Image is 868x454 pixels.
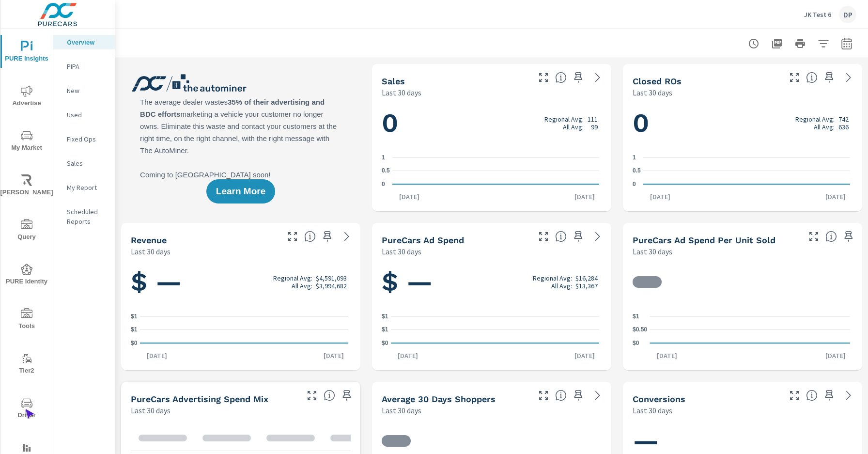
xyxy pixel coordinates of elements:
h1: 0 [382,107,602,140]
p: Scheduled Reports [67,207,107,226]
text: $1 [633,313,639,320]
h1: $ — [131,266,351,298]
h5: Closed ROs [633,76,682,86]
p: [DATE] [650,351,684,360]
span: A rolling 30 day total of daily Shoppers on the dealership website, averaged over the selected da... [555,390,567,401]
p: $16,284 [575,274,598,282]
p: New [67,86,107,95]
text: $0 [633,340,639,346]
h5: Revenue [131,235,167,245]
a: See more details in report [590,70,605,85]
span: PURE Insights [3,41,50,64]
button: Make Fullscreen [304,388,320,403]
p: Overview [67,37,107,47]
span: Save this to your personalized report [339,388,355,403]
div: Fixed Ops [53,132,115,146]
text: 1 [382,154,385,161]
a: See more details in report [590,229,605,244]
span: Save this to your personalized report [841,229,856,244]
p: [DATE] [568,351,602,360]
span: Number of vehicles sold by the dealership over the selected date range. [Source: This data is sou... [555,72,567,83]
span: Learn More [216,187,265,196]
p: [DATE] [643,192,677,202]
button: Make Fullscreen [787,388,802,403]
a: See more details in report [841,388,856,403]
p: [DATE] [140,351,174,360]
p: [DATE] [392,192,426,202]
span: The number of dealer-specified goals completed by a visitor. [Source: This data is provided by th... [806,390,818,401]
p: $3,994,682 [316,282,347,290]
p: Last 30 days [633,405,672,416]
p: [DATE] [317,351,351,360]
p: Regional Avg: [544,115,584,123]
text: 0.5 [382,168,390,174]
span: Query [3,219,50,243]
div: My Report [53,180,115,195]
p: 111 [588,115,598,123]
h5: Conversions [633,394,685,404]
span: Tier2 [3,353,50,376]
p: Used [67,110,107,120]
div: Overview [53,35,115,49]
span: Total cost of media for all PureCars channels for the selected dealership group over the selected... [555,231,567,242]
button: Make Fullscreen [536,70,551,85]
span: Save this to your personalized report [571,229,586,244]
p: Regional Avg: [795,115,835,123]
p: PIPA [67,62,107,71]
button: Make Fullscreen [536,388,551,403]
div: PIPA [53,59,115,74]
p: All Avg: [814,123,835,131]
span: [PERSON_NAME] [3,174,50,198]
p: JK Test 6 [804,10,831,19]
span: Save this to your personalized report [821,388,837,403]
h5: Average 30 Days Shoppers [382,394,496,404]
p: All Avg: [292,282,312,290]
h5: PureCars Ad Spend Per Unit Sold [633,235,775,245]
span: Tools [3,308,50,332]
text: $1 [382,313,388,320]
h5: PureCars Advertising Spend Mix [131,394,268,404]
p: Last 30 days [382,246,421,257]
h5: Sales [382,76,405,86]
span: Advertise [3,85,50,109]
p: 742 [838,115,849,123]
div: Scheduled Reports [53,204,115,229]
p: Sales [67,158,107,168]
span: Save this to your personalized report [571,388,586,403]
h1: 0 [633,107,852,140]
p: Regional Avg: [273,274,312,282]
h5: PureCars Ad Spend [382,235,464,245]
p: Last 30 days [633,87,672,98]
p: My Report [67,183,107,192]
button: Select Date Range [837,34,856,53]
span: PURE Identity [3,264,50,287]
a: See more details in report [339,229,355,244]
a: See more details in report [590,388,605,403]
text: 1 [633,154,636,161]
button: Apply Filters [814,34,833,53]
p: All Avg: [551,282,572,290]
button: "Export Report to PDF" [767,34,787,53]
button: Make Fullscreen [787,70,802,85]
button: Print Report [790,34,810,53]
span: Save this to your personalized report [571,70,586,85]
text: 0 [633,181,636,188]
p: Fixed Ops [67,134,107,144]
button: Make Fullscreen [536,229,551,244]
span: This table looks at how you compare to the amount of budget you spend per channel as opposed to y... [324,390,335,401]
span: My Market [3,130,50,154]
p: $13,367 [575,282,598,290]
div: Sales [53,156,115,171]
button: Make Fullscreen [285,229,300,244]
p: [DATE] [568,192,602,202]
text: $1 [131,313,138,320]
p: 99 [591,123,598,131]
span: Number of Repair Orders Closed by the selected dealership group over the selected time range. [So... [806,72,818,83]
text: 0.5 [633,168,641,174]
text: 0 [382,181,385,188]
h1: $ — [382,266,602,298]
p: Last 30 days [633,246,672,257]
text: $1 [131,327,138,333]
p: Last 30 days [382,87,421,98]
p: Last 30 days [382,405,421,416]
